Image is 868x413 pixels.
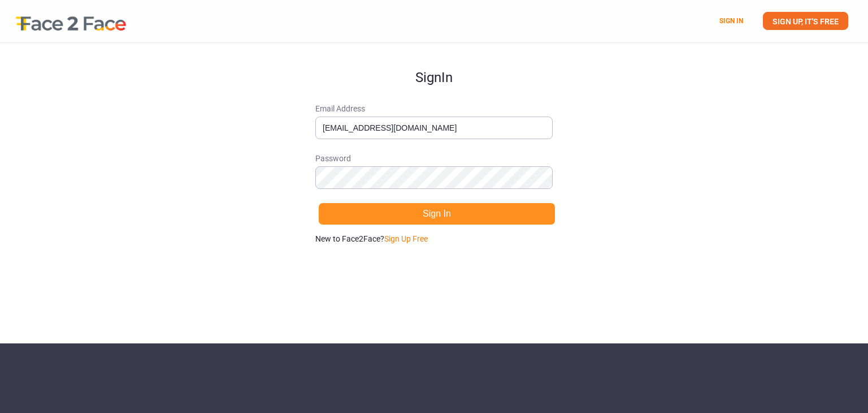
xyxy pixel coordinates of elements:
[719,17,743,25] a: SIGN IN
[315,43,553,85] h1: Sign In
[315,233,553,244] p: New to Face2Face?
[315,153,553,164] span: Password
[315,117,553,139] input: Email Address
[763,12,848,30] a: SIGN UP, IT'S FREE
[315,103,553,114] span: Email Address
[384,234,428,243] a: Sign Up Free
[315,166,553,189] input: Password
[318,203,555,225] button: Sign In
